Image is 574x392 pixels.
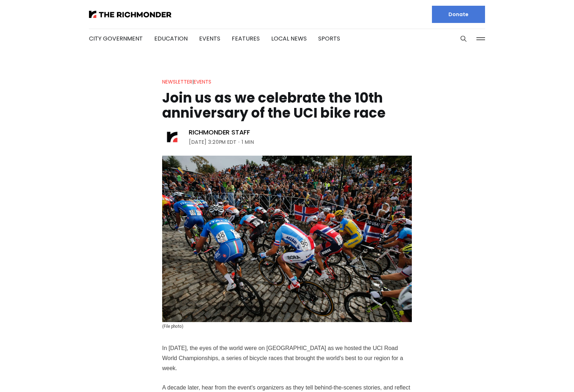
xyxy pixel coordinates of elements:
[232,34,260,43] a: Features
[162,156,412,322] img: Join us as we celebrate the 10th anniversary of the UCI bike race
[241,138,254,146] span: 1 min
[89,34,143,43] a: City Government
[89,11,171,18] img: The Richmonder
[513,357,574,392] iframe: portal-trigger
[458,33,469,44] button: Search this site
[189,128,250,137] a: Richmonder Staff
[162,77,211,86] div: |
[318,34,340,43] a: Sports
[162,343,412,373] p: In [DATE], the eyes of the world were on [GEOGRAPHIC_DATA] as we hosted the UCI Road World Champi...
[194,78,211,85] a: Events
[162,90,412,121] h1: Join us as we celebrate the 10th anniversary of the UCI bike race
[199,34,220,43] a: Events
[189,138,236,146] time: [DATE] 3:20PM EDT
[432,6,485,23] a: Donate
[154,34,188,43] a: Education
[162,78,192,85] a: Newsletter
[162,127,182,147] img: Richmonder Staff
[162,323,183,329] span: (File photo)
[271,34,307,43] a: Local News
